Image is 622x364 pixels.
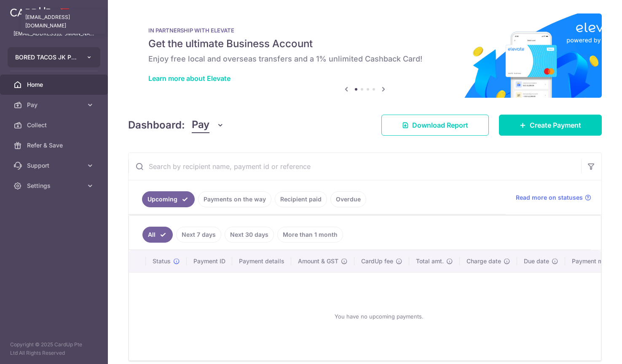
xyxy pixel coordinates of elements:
[8,47,100,67] button: BORED TACOS JK PTE. LTD.
[129,153,581,180] input: Search by recipient name, payment id or reference
[19,6,37,13] span: Help
[148,27,582,34] p: IN PARTNERSHIP WITH ELEVATE
[381,115,489,136] a: Download Report
[27,161,83,170] span: Support
[277,227,343,243] a: More than 1 month
[27,101,83,109] span: Pay
[524,257,549,265] span: Due date
[128,13,602,98] img: Renovation banner
[298,257,338,265] span: Amount & GST
[13,29,94,38] p: [EMAIL_ADDRESS][DOMAIN_NAME]
[232,250,291,272] th: Payment details
[187,250,232,272] th: Payment ID
[15,53,78,62] span: BORED TACOS JK PTE. LTD.
[192,117,224,133] button: Pay
[416,257,444,265] span: Total amt.
[466,257,501,265] span: Charge date
[275,191,327,207] a: Recipient paid
[27,121,83,129] span: Collect
[516,193,591,202] a: Read more on statuses
[530,120,581,130] span: Create Payment
[21,9,106,34] div: [EMAIL_ADDRESS][DOMAIN_NAME]
[27,141,83,150] span: Refer & Save
[499,115,602,136] a: Create Payment
[225,227,274,243] a: Next 30 days
[516,193,583,202] span: Read more on statuses
[361,257,393,265] span: CardUp fee
[139,279,619,353] div: You have no upcoming payments.
[27,182,83,190] span: Settings
[148,74,231,83] a: Learn more about Elevate
[412,120,468,130] span: Download Report
[27,80,83,89] span: Home
[10,7,51,17] img: CardUp
[176,227,221,243] a: Next 7 days
[128,118,185,133] h4: Dashboard:
[153,257,171,265] span: Status
[148,37,582,51] h5: Get the ultimate Business Account
[148,54,582,64] h6: Enjoy free local and overseas transfers and a 1% unlimited Cashback Card!
[330,191,366,207] a: Overdue
[198,191,271,207] a: Payments on the way
[142,227,173,243] a: All
[192,117,209,133] span: Pay
[142,191,195,207] a: Upcoming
